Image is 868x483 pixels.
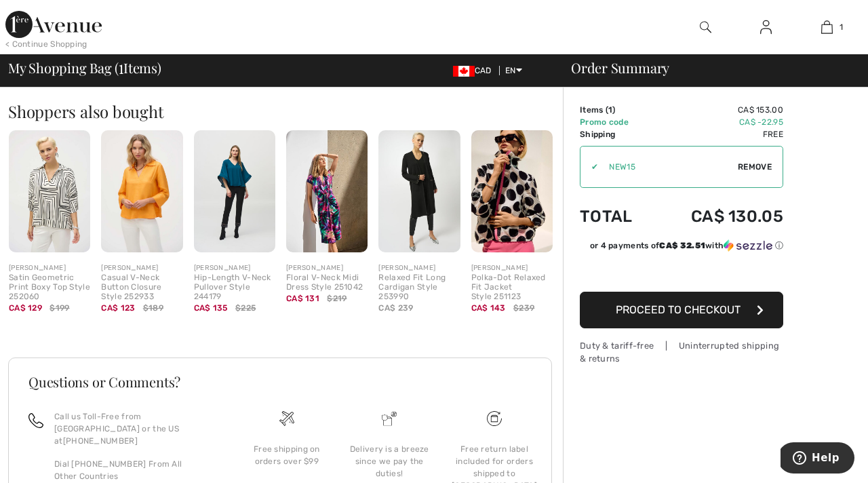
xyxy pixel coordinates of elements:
[246,443,327,467] div: Free shipping on orders over $99
[471,273,553,301] div: Polka-Dot Relaxed Fit Jacket Style 251123
[580,339,783,365] div: Duty & tariff-free | Uninterrupted shipping & returns
[724,239,772,252] img: Sezzle
[286,130,368,252] img: Floral V-Neck Midi Dress Style 251042
[9,273,90,301] div: Satin Geometric Print Boxy Top Style 252060
[654,128,783,140] td: Free
[194,263,275,273] div: [PERSON_NAME]
[101,303,135,313] span: CA$ 123
[654,104,783,116] td: CA$ 153.00
[840,21,843,33] span: 1
[194,303,228,313] span: CA$ 135
[50,302,69,314] span: $199
[101,273,182,301] div: Casual V-Neck Button Closure Style 252933
[194,273,275,301] div: Hip-Length V-Neck Pullover Style 244179
[63,436,138,446] a: [PHONE_NUMBER]
[513,302,534,314] span: $239
[5,11,102,38] img: 1ère Avenue
[505,66,522,75] span: EN
[119,58,123,75] span: 1
[654,193,783,239] td: CA$ 130.05
[378,273,460,301] div: Relaxed Fit Long Cardigan Style 253990
[8,61,161,75] span: My Shopping Bag ( Items)
[54,410,219,447] p: Call us Toll-Free from [GEOGRAPHIC_DATA] or the US at
[101,130,182,252] img: Casual V-Neck Button Closure Style 252933
[608,105,612,115] span: 1
[487,411,502,426] img: Free shipping on orders over $99
[580,239,783,256] div: or 4 payments ofCA$ 32.51withSezzle Click to learn more about Sezzle
[382,411,397,426] img: Delivery is a breeze since we pay the duties!
[738,161,772,173] span: Remove
[590,239,783,252] div: or 4 payments of with
[471,303,506,313] span: CA$ 143
[28,413,43,428] img: call
[286,273,368,292] div: Floral V-Neck Midi Dress Style 251042
[797,19,856,35] a: 1
[143,302,163,314] span: $189
[781,442,854,476] iframe: Opens a widget where you can find more information
[194,130,275,252] img: Hip-Length V-Neck Pullover Style 244179
[5,38,87,50] div: < Continue Shopping
[453,66,475,77] img: Canadian Dollar
[555,61,860,75] div: Order Summary
[580,116,654,128] td: Promo code
[580,292,783,328] button: Proceed to Checkout
[9,263,90,273] div: [PERSON_NAME]
[700,19,711,35] img: search the website
[235,302,256,314] span: $225
[580,256,783,287] iframe: PayPal-paypal
[378,130,460,252] img: Relaxed Fit Long Cardigan Style 253990
[279,411,294,426] img: Free shipping on orders over $99
[471,263,553,273] div: [PERSON_NAME]
[8,103,563,119] h2: Shoppers also bought
[580,128,654,140] td: Shipping
[9,303,42,313] span: CA$ 129
[580,193,654,239] td: Total
[286,263,368,273] div: [PERSON_NAME]
[598,147,738,187] input: Promo code
[580,161,598,173] div: ✔
[616,303,741,316] span: Proceed to Checkout
[378,303,413,313] span: CA$ 239
[471,130,553,252] img: Polka-Dot Relaxed Fit Jacket Style 251123
[760,19,772,35] img: My Info
[9,130,90,252] img: Satin Geometric Print Boxy Top Style 252060
[749,19,783,36] a: Sign In
[101,263,182,273] div: [PERSON_NAME]
[28,375,532,389] h3: Questions or Comments?
[580,104,654,116] td: Items ( )
[286,294,319,303] span: CA$ 131
[659,241,705,250] span: CA$ 32.51
[821,19,833,35] img: My Bag
[327,292,347,305] span: $219
[54,458,219,482] p: Dial [PHONE_NUMBER] From All Other Countries
[349,443,430,480] div: Delivery is a breeze since we pay the duties!
[378,263,460,273] div: [PERSON_NAME]
[453,66,497,75] span: CAD
[654,116,783,128] td: CA$ -22.95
